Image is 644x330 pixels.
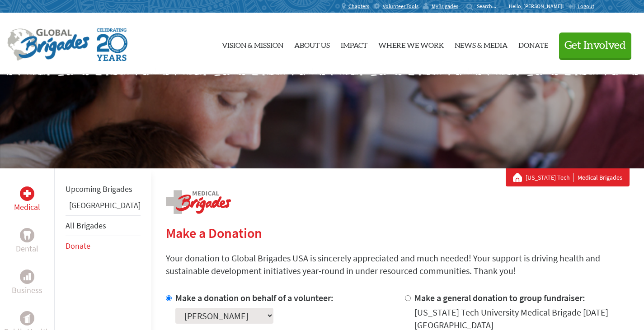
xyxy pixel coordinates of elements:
span: Chapters [348,3,369,10]
img: Public Health [24,314,31,323]
a: All Brigades [66,220,106,231]
div: Public Health [20,311,34,325]
li: Ghana [66,199,141,215]
div: Medical Brigades [513,173,622,182]
img: Global Brigades Logo [7,28,89,61]
a: Upcoming Brigades [66,184,132,194]
li: All Brigades [66,215,141,236]
a: Donate [66,241,90,251]
img: logo-medical.png [166,190,231,214]
a: [US_STATE] Tech [526,173,574,182]
a: Vision & Mission [222,20,283,67]
button: Get Involved [559,33,631,58]
img: Medical [24,190,31,197]
img: Dental [24,231,31,239]
span: Logout [578,3,594,9]
a: Impact [341,20,367,67]
p: Business [12,284,42,297]
img: Business [24,273,31,280]
a: BusinessBusiness [12,270,42,297]
a: Where We Work [378,20,444,67]
a: About Us [294,20,330,67]
a: Logout [568,3,594,10]
h2: Make a Donation [166,225,630,241]
div: Dental [20,228,34,242]
label: Make a general donation to group fundraiser: [414,292,585,303]
span: Get Involved [564,40,626,51]
div: Business [20,270,34,284]
li: Upcoming Brigades [66,179,141,199]
a: DentalDental [16,228,38,255]
p: Dental [16,242,38,255]
p: Medical [14,201,40,214]
a: Donate [518,20,548,67]
p: Your donation to Global Brigades USA is sincerely appreciated and much needed! Your support is dr... [166,252,630,277]
span: MyBrigades [432,3,458,10]
span: Volunteer Tools [383,3,418,10]
input: Search... [477,3,503,9]
li: Donate [66,236,141,256]
div: Medical [20,186,34,201]
a: [GEOGRAPHIC_DATA] [69,200,141,210]
a: News & Media [455,20,508,67]
label: Make a donation on behalf of a volunteer: [175,292,334,303]
a: MedicalMedical [14,186,40,214]
img: Global Brigades Celebrating 20 Years [97,28,127,61]
p: Hello, [PERSON_NAME]! [509,3,568,10]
